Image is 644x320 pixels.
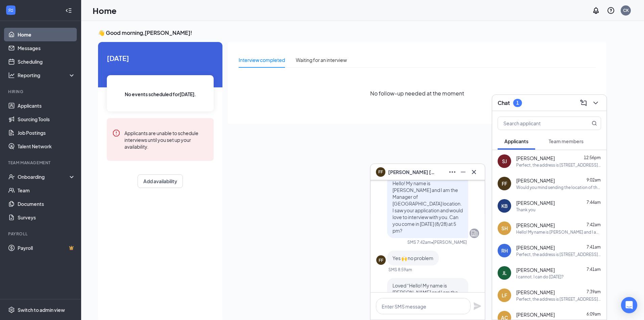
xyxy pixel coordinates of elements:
a: Scheduling [18,55,75,68]
div: Would you mind sending the location of the place of the interview [516,185,601,190]
div: Open Intercom Messenger [621,297,637,313]
svg: ComposeMessage [579,99,588,107]
a: Surveys [18,211,75,224]
div: Perfect, the address is [STREET_ADDRESS]. I will see you then :) [516,296,601,302]
span: [PERSON_NAME] [516,177,555,184]
span: No follow-up needed at the moment [370,89,464,98]
a: Job Postings [18,126,75,140]
button: Add availability [138,174,183,188]
div: Payroll [8,231,74,237]
div: FF [379,257,383,263]
div: Thank you [516,207,535,213]
span: Yes 🙌 no problem [392,255,433,261]
h1: Home [93,5,117,16]
span: [DATE] [107,53,214,63]
svg: Cross [470,168,478,176]
svg: Plane [473,302,481,310]
span: Applicants [504,138,528,144]
h3: 👋 Good morning, [PERSON_NAME] ! [98,29,606,37]
a: Sourcing Tools [18,112,75,126]
div: SMS 7:42am [407,239,431,245]
a: Home [18,28,75,41]
div: Waiting for an interview [296,56,347,64]
span: Team members [549,138,583,144]
span: [PERSON_NAME] [516,266,555,273]
div: SMS 8:59am [388,267,412,273]
a: PayrollCrown [18,241,75,255]
span: [PERSON_NAME] [516,311,555,318]
span: • [PERSON_NAME] [431,239,467,245]
svg: Minimize [459,168,467,176]
button: Ellipses [447,167,458,177]
span: No events scheduled for [DATE] . [125,90,196,98]
div: Team Management [8,160,74,166]
span: [PERSON_NAME] [516,289,555,296]
div: Applicants are unable to schedule interviews until you set up your availability. [124,129,208,150]
span: 7:39am [587,289,601,294]
a: Documents [18,197,75,211]
svg: Error [112,129,120,137]
span: [PERSON_NAME] [516,155,555,162]
svg: ChevronDown [592,99,600,107]
svg: WorkstreamLogo [7,7,14,14]
span: 7:42am [587,222,601,227]
svg: Settings [8,306,15,313]
div: Switch to admin view [18,306,65,313]
span: 6:09am [587,312,601,317]
svg: QuestionInfo [607,6,615,15]
button: Minimize [458,167,469,177]
span: 7:41am [587,267,601,272]
svg: Analysis [8,72,15,79]
div: Interview completed [239,56,285,64]
svg: Company [470,229,478,237]
svg: Collapse [65,7,72,14]
span: 7:41am [587,244,601,250]
div: Hello! My name is [PERSON_NAME] and I am the Manager of [GEOGRAPHIC_DATA] location. I saw your ap... [516,229,601,235]
div: Onboarding [18,173,70,180]
svg: UserCheck [8,173,15,180]
button: ChevronDown [590,98,601,108]
button: Cross [469,167,479,177]
span: [PERSON_NAME] [516,222,555,229]
div: FF [502,180,507,187]
div: JL [502,270,507,276]
div: Perfect, the address is [STREET_ADDRESS]. I will see you then :) [516,162,601,168]
div: CK [623,7,629,13]
button: ComposeMessage [578,98,589,108]
span: 7:44am [587,200,601,205]
a: Talent Network [18,140,75,153]
svg: MagnifyingGlass [592,121,597,126]
svg: Notifications [592,6,600,15]
span: 12:56pm [584,155,601,160]
h3: Chat [498,99,510,107]
div: Reporting [18,72,76,79]
a: Messages [18,41,75,55]
div: Perfect, the address is [STREET_ADDRESS]. I will see you then :) [516,252,601,257]
span: [PERSON_NAME] [516,199,555,206]
a: Team [18,184,75,197]
div: 1 [516,100,519,106]
span: [PERSON_NAME] [PERSON_NAME] [388,168,435,176]
div: Hiring [8,89,74,94]
input: Search applicant [498,117,578,130]
div: LF [502,292,507,299]
a: Applicants [18,99,75,112]
div: I cannot. I can do [DATE]? [516,274,564,280]
div: SH [501,225,508,232]
span: 9:02am [587,177,601,183]
span: [PERSON_NAME] [516,244,555,251]
div: KB [501,202,508,209]
div: RH [501,247,508,254]
span: Hello! My name is [PERSON_NAME] and I am the Manager of [GEOGRAPHIC_DATA] location. I saw your ap... [392,180,463,234]
svg: Ellipses [448,168,456,176]
div: SJ [502,158,507,165]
